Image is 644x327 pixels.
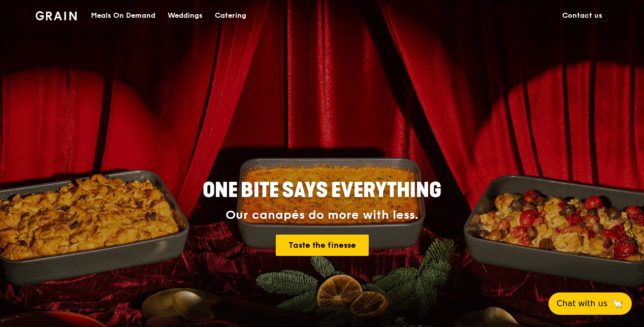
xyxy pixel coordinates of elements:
div: Meals On Demand [91,1,155,31]
button: Chat with us🦙 [549,292,632,315]
img: Grain [36,11,77,20]
span: Chat with us [557,298,607,310]
span: ONE BITE SAYS EVERYTHING [203,178,441,203]
div: Weddings [168,1,203,31]
a: Weddings [162,1,209,31]
a: Catering [209,1,252,31]
div: Catering [215,1,246,31]
span: 🦙 [611,298,624,310]
div: Our canapés do more with less. [139,208,505,222]
a: Taste the finesse [276,235,369,256]
a: Contact us [556,1,608,31]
